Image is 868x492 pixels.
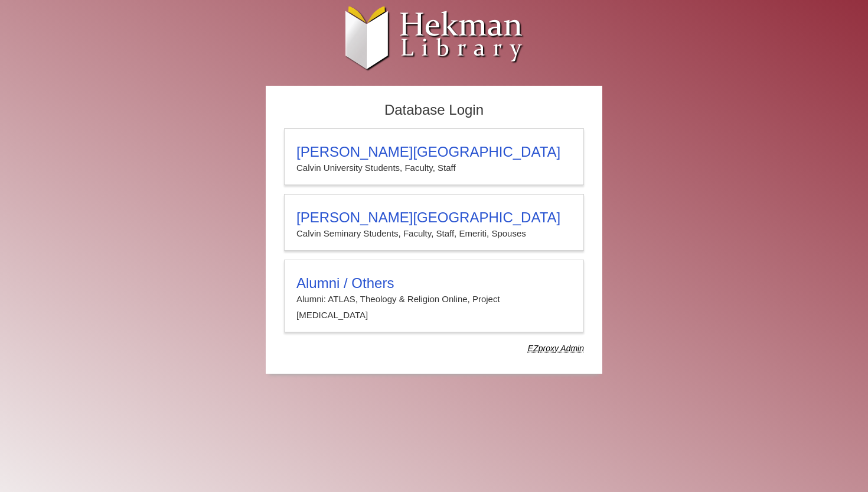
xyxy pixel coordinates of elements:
[296,292,572,323] p: Alumni: ATLAS, Theology & Religion Online, Project [MEDICAL_DATA]
[284,128,584,185] a: [PERSON_NAME][GEOGRAPHIC_DATA]Calvin University Students, Faculty, Staff
[296,160,572,176] p: Calvin University Students, Faculty, Staff
[296,209,572,226] h3: [PERSON_NAME][GEOGRAPHIC_DATA]
[528,344,584,353] dfn: Use Alumni login
[296,275,572,292] h3: Alumni / Others
[296,226,572,241] p: Calvin Seminary Students, Faculty, Staff, Emeriti, Spouses
[278,98,590,122] h2: Database Login
[296,144,572,160] h3: [PERSON_NAME][GEOGRAPHIC_DATA]
[296,275,572,323] summary: Alumni / OthersAlumni: ATLAS, Theology & Religion Online, Project [MEDICAL_DATA]
[284,194,584,251] a: [PERSON_NAME][GEOGRAPHIC_DATA]Calvin Seminary Students, Faculty, Staff, Emeriti, Spouses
